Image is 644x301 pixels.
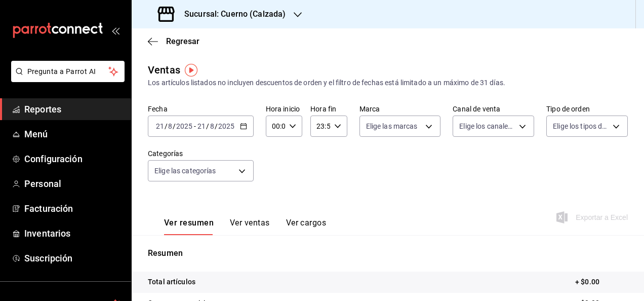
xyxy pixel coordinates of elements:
[148,78,628,88] div: Los artículos listados no incluyen descuentos de orden y el filtro de fechas está limitado a un m...
[155,122,165,130] input: --
[168,122,173,130] input: --
[176,8,286,20] h3: Sucursal: Cuerno (Calzada)
[453,105,534,112] label: Canal de venta
[24,102,123,116] span: Reportes
[359,105,441,112] label: Marca
[553,121,609,131] span: Elige los tipos de orden
[7,73,125,84] a: Pregunta a Parrot AI
[206,122,209,130] span: /
[148,105,254,112] label: Fecha
[148,150,254,157] label: Categorías
[164,218,214,235] button: Ver resumen
[24,227,123,240] span: Inventarios
[148,277,195,287] p: Total artículos
[11,61,125,82] button: Pregunta a Parrot AI
[148,247,628,259] p: Resumen
[154,166,216,176] span: Elige las categorías
[185,64,197,77] img: Tooltip marker
[24,152,123,166] span: Configuración
[164,218,326,235] div: navigation tabs
[173,122,176,130] span: /
[166,36,199,46] span: Regresar
[176,122,193,130] input: ----
[310,105,347,112] label: Hora fin
[148,36,199,46] button: Regresar
[218,122,235,130] input: ----
[24,177,123,191] span: Personal
[197,122,206,130] input: --
[230,218,270,235] button: Ver ventas
[575,277,628,287] p: + $0.00
[266,105,302,112] label: Hora inicio
[24,251,123,265] span: Suscripción
[24,127,123,141] span: Menú
[210,122,215,130] input: --
[459,121,515,131] span: Elige los canales de venta
[165,122,168,130] span: /
[215,122,218,130] span: /
[148,62,180,78] div: Ventas
[111,26,119,34] button: open_drawer_menu
[286,218,327,235] button: Ver cargos
[366,121,418,131] span: Elige las marcas
[24,202,123,215] span: Facturación
[194,122,196,130] span: -
[546,105,628,112] label: Tipo de orden
[27,66,109,77] span: Pregunta a Parrot AI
